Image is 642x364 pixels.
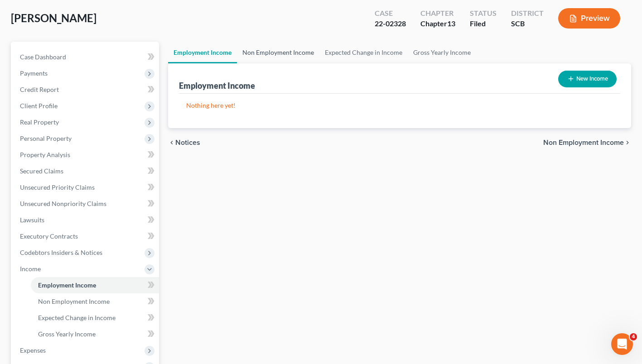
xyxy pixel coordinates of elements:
[168,139,175,146] i: chevron_left
[20,346,46,354] span: Expenses
[375,19,406,29] div: 22-02328
[20,118,59,126] span: Real Property
[420,19,455,29] div: Chapter
[511,8,544,19] div: District
[20,183,95,191] span: Unsecured Priority Claims
[186,101,613,110] p: Nothing here yet!
[13,212,159,228] a: Lawsuits
[408,42,476,63] a: Gross Yearly Income
[470,8,497,19] div: Status
[175,139,200,146] span: Notices
[558,71,617,87] button: New Income
[38,314,116,321] span: Expected Change in Income
[13,163,159,179] a: Secured Claims
[13,147,159,163] a: Property Analysis
[31,310,159,326] a: Expected Change in Income
[11,11,97,24] span: [PERSON_NAME]
[20,167,63,175] span: Secured Claims
[13,179,159,196] a: Unsecured Priority Claims
[20,216,44,224] span: Lawsuits
[20,232,78,240] span: Executory Contracts
[13,49,159,65] a: Case Dashboard
[13,196,159,212] a: Unsecured Nonpriority Claims
[20,53,66,61] span: Case Dashboard
[558,8,620,29] button: Preview
[38,330,96,338] span: Gross Yearly Income
[38,281,96,289] span: Employment Income
[168,139,200,146] button: chevron_left Notices
[20,151,70,158] span: Property Analysis
[611,333,633,355] iframe: Intercom live chat
[420,8,455,19] div: Chapter
[20,249,102,256] span: Codebtors Insiders & Notices
[630,333,637,340] span: 4
[13,228,159,244] a: Executory Contracts
[38,297,110,305] span: Non Employment Income
[511,19,544,29] div: SCB
[20,265,41,273] span: Income
[470,19,497,29] div: Filed
[20,102,58,110] span: Client Profile
[179,80,255,91] div: Employment Income
[20,200,106,207] span: Unsecured Nonpriority Claims
[20,134,72,142] span: Personal Property
[31,277,159,293] a: Employment Income
[543,139,624,146] span: Non Employment Income
[31,293,159,310] a: Non Employment Income
[13,81,159,98] a: Credit Report
[447,19,455,28] span: 13
[168,42,237,63] a: Employment Income
[20,86,59,93] span: Credit Report
[31,326,159,342] a: Gross Yearly Income
[543,139,631,146] button: Non Employment Income chevron_right
[237,42,319,63] a: Non Employment Income
[319,42,408,63] a: Expected Change in Income
[20,69,48,77] span: Payments
[624,139,631,146] i: chevron_right
[375,8,406,19] div: Case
